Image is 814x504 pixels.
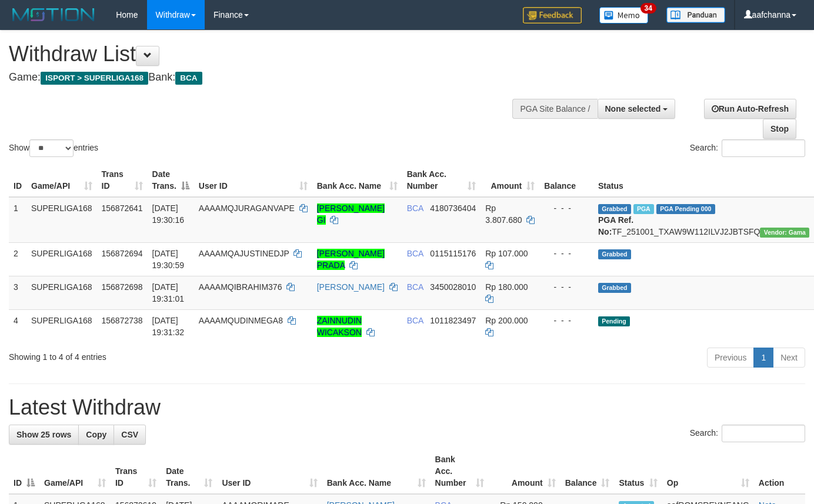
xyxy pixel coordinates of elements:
span: Rp 107.000 [485,249,528,258]
input: Search: [722,139,805,157]
span: Grabbed [598,204,631,214]
td: SUPERLIGA168 [26,197,97,243]
a: CSV [114,425,146,445]
span: [DATE] 19:30:59 [152,249,185,270]
a: Next [773,348,805,368]
span: Rp 200.000 [485,316,528,325]
span: None selected [605,104,661,114]
th: Date Trans.: activate to sort column descending [148,163,194,197]
span: Rp 3.807.680 [485,203,522,225]
th: Game/API: activate to sort column ascending [39,449,111,494]
span: 156872698 [102,282,143,292]
input: Search: [722,425,805,442]
th: Bank Acc. Number: activate to sort column ascending [431,449,489,494]
div: Showing 1 to 4 of 4 entries [9,346,331,363]
span: Marked by aafsoycanthlai [633,204,654,214]
span: AAAAMQUDINMEGA8 [199,316,283,325]
th: Amount: activate to sort column ascending [489,449,561,494]
th: Op: activate to sort column ascending [662,449,754,494]
button: None selected [598,99,676,119]
img: Feedback.jpg [523,7,582,24]
span: 156872694 [102,249,143,258]
label: Show entries [9,139,98,157]
a: Previous [707,348,754,368]
span: BCA [407,282,423,292]
span: 156872738 [102,316,143,325]
td: 1 [9,197,26,243]
span: Grabbed [598,283,631,293]
span: BCA [407,316,423,325]
th: Balance [539,163,593,197]
div: - - - [544,248,589,259]
div: PGA Site Balance / [512,99,597,119]
a: Run Auto-Refresh [704,99,796,119]
td: 4 [9,309,26,343]
span: [DATE] 19:31:01 [152,282,185,303]
h1: Latest Withdraw [9,396,805,419]
a: Copy [78,425,114,445]
th: Status [593,163,814,197]
div: - - - [544,281,589,293]
span: AAAAMQIBRAHIM376 [199,282,282,292]
span: CSV [121,430,138,439]
label: Search: [690,139,805,157]
label: Search: [690,425,805,442]
select: Showentries [29,139,74,157]
h1: Withdraw List [9,42,531,66]
span: Rp 180.000 [485,282,528,292]
h4: Game: Bank: [9,72,531,84]
span: BCA [407,203,423,213]
span: Copy 1011823497 to clipboard [430,316,476,325]
span: Show 25 rows [16,430,71,439]
span: AAAAMQJURAGANVAPE [199,203,295,213]
span: BCA [407,249,423,258]
div: - - - [544,202,589,214]
td: SUPERLIGA168 [26,309,97,343]
span: Copy 4180736404 to clipboard [430,203,476,213]
span: PGA Pending [656,204,715,214]
div: - - - [544,315,589,326]
span: Copy 3450028010 to clipboard [430,282,476,292]
th: User ID: activate to sort column ascending [217,449,322,494]
td: TF_251001_TXAW9W112ILVJ2JBTSFQ [593,197,814,243]
span: 156872641 [102,203,143,213]
span: Grabbed [598,249,631,259]
th: Trans ID: activate to sort column ascending [111,449,161,494]
th: Balance: activate to sort column ascending [561,449,615,494]
td: 3 [9,276,26,309]
img: panduan.png [666,7,725,23]
img: Button%20Memo.svg [599,7,649,24]
th: Bank Acc. Name: activate to sort column ascending [312,163,402,197]
th: Amount: activate to sort column ascending [481,163,539,197]
th: Trans ID: activate to sort column ascending [97,163,148,197]
th: ID: activate to sort column descending [9,449,39,494]
a: Stop [763,119,796,139]
th: Game/API: activate to sort column ascending [26,163,97,197]
th: ID [9,163,26,197]
span: 34 [640,3,656,14]
span: Copy [86,430,106,439]
th: User ID: activate to sort column ascending [194,163,312,197]
img: MOTION_logo.png [9,6,98,24]
span: Vendor URL: https://trx31.1velocity.biz [760,228,809,238]
a: ZAINNUDIN WICAKSON [317,316,362,337]
span: ISPORT > SUPERLIGA168 [41,72,148,85]
a: [PERSON_NAME] GI [317,203,385,225]
span: [DATE] 19:31:32 [152,316,185,337]
span: Copy 0115115176 to clipboard [430,249,476,258]
th: Action [754,449,805,494]
td: SUPERLIGA168 [26,276,97,309]
th: Date Trans.: activate to sort column ascending [161,449,217,494]
a: Show 25 rows [9,425,79,445]
a: [PERSON_NAME] PRADA [317,249,385,270]
th: Bank Acc. Number: activate to sort column ascending [402,163,481,197]
a: 1 [753,348,773,368]
td: 2 [9,242,26,276]
span: AAAAMQAJUSTINEDJP [199,249,289,258]
span: Pending [598,316,630,326]
span: [DATE] 19:30:16 [152,203,185,225]
th: Status: activate to sort column ascending [614,449,662,494]
td: SUPERLIGA168 [26,242,97,276]
a: [PERSON_NAME] [317,282,385,292]
th: Bank Acc. Name: activate to sort column ascending [322,449,431,494]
